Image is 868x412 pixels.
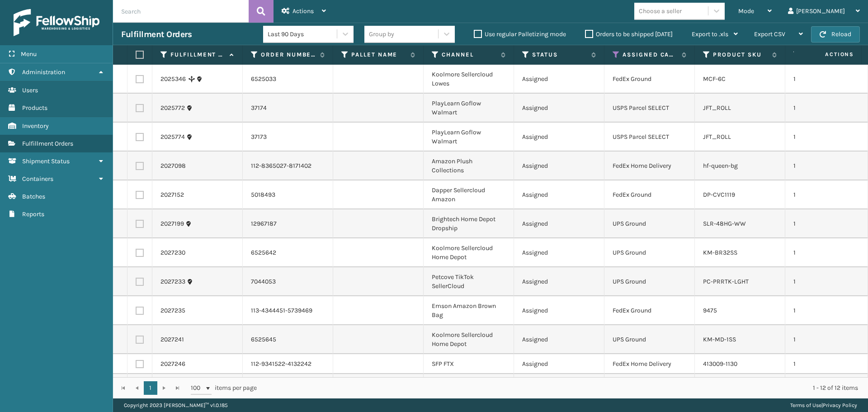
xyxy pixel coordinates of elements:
td: USPS Parcel SELECT [604,94,695,123]
td: FedEx Home Delivery [604,354,695,374]
div: Group by [369,29,394,39]
td: Assigned [514,296,604,325]
td: 12967187 [243,209,333,238]
td: FedEx Ground [604,65,695,94]
span: Users [22,86,38,94]
td: Assigned [514,123,604,152]
a: hf-queen-bg [703,162,738,170]
a: PC-PRRTK-LGHT [703,278,749,285]
td: FedEx Home Delivery [604,152,695,180]
span: Actions [797,47,859,62]
td: Koolmore Sellercloud Home Depot [424,238,514,267]
td: Assigned [514,238,604,267]
td: 6525645 [243,325,333,354]
label: Orders to be shipped [DATE] [585,30,673,38]
span: Products [22,104,47,112]
span: Export to .xls [692,30,728,38]
td: UPS Ground [604,209,695,238]
div: Choose a seller [639,6,682,16]
span: Administration [22,68,65,76]
a: SLR-48HG-WW [703,220,746,227]
td: 113-4344451-5739469 [243,296,333,325]
a: 413009-1130 [703,360,737,368]
span: Reports [22,210,44,218]
a: Privacy Policy [823,402,857,408]
td: UPS Ground [604,238,695,267]
label: Fulfillment Order Id [170,51,225,59]
td: USPS Parcel SELECT [604,123,695,152]
span: Containers [22,175,53,183]
a: JFT_ROLL [703,104,731,112]
td: Assigned [514,152,604,180]
div: 1 - 12 of 12 items [269,384,858,393]
span: Shipment Status [22,157,70,165]
td: Koolmore Sellercloud Lowes [424,65,514,94]
label: Order Number [261,51,316,59]
a: 2027230 [160,248,185,257]
td: 37174 [243,94,333,123]
a: 2027233 [160,277,185,286]
img: logo [14,9,99,36]
td: 6525642 [243,238,333,267]
td: Dapper Sellercloud Amazon [424,180,514,209]
td: Assigned [514,267,604,296]
td: PlayLearn Goflow Walmart [424,94,514,123]
td: 7044053 [243,267,333,296]
td: FedEx Ground [604,374,695,403]
a: 2027235 [160,306,185,315]
a: KM-MD-1SS [703,336,736,343]
span: Export CSV [754,30,785,38]
td: Assigned [514,354,604,374]
span: 100 [191,384,204,393]
td: 37173 [243,123,333,152]
td: 6525033 [243,65,333,94]
td: Assigned [514,374,604,403]
a: 2025772 [160,104,185,113]
span: Fulfillment Orders [22,140,73,147]
label: Product SKU [713,51,768,59]
a: JFT_ROLL [703,133,731,141]
td: 112-9341522-4132242 [243,354,333,374]
td: Assigned [514,209,604,238]
a: 2027199 [160,219,184,228]
td: Assigned [514,325,604,354]
label: Channel [442,51,496,59]
span: Batches [22,193,45,200]
td: Emson Amazon Brown Bag [424,296,514,325]
td: 5018493 [243,180,333,209]
td: Koolmore Sellercloud Home Depot [424,325,514,354]
label: Use regular Palletizing mode [474,30,566,38]
td: Koolmore Sellercloud Lowes [424,374,514,403]
td: SFP FTX [424,354,514,374]
td: 6525033 [243,374,333,403]
button: Reload [811,26,860,43]
td: Assigned [514,180,604,209]
a: 2027241 [160,335,184,344]
h3: Fulfillment Orders [121,29,192,40]
td: Petcove TikTok SellerCloud [424,267,514,296]
a: 1 [144,381,157,395]
td: Assigned [514,94,604,123]
a: Terms of Use [790,402,821,408]
td: UPS Ground [604,325,695,354]
label: Status [532,51,587,59]
span: Inventory [22,122,49,130]
a: 9475 [703,307,717,314]
a: DP-CVC1119 [703,191,735,199]
div: Last 90 Days [268,29,338,39]
label: Pallet Name [351,51,406,59]
td: FedEx Ground [604,296,695,325]
td: 112-8365027-8171402 [243,152,333,180]
td: Assigned [514,65,604,94]
div: | [790,398,857,412]
td: PlayLearn Goflow Walmart [424,123,514,152]
td: Brightech Home Depot Dropship [424,209,514,238]
a: 2025346 [160,75,186,84]
span: Mode [738,7,754,15]
span: Menu [21,50,37,58]
td: UPS Ground [604,267,695,296]
td: FedEx Ground [604,180,695,209]
a: KM-BR32SS [703,249,737,256]
a: MCF-6C [703,75,726,83]
a: 2025774 [160,133,185,142]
